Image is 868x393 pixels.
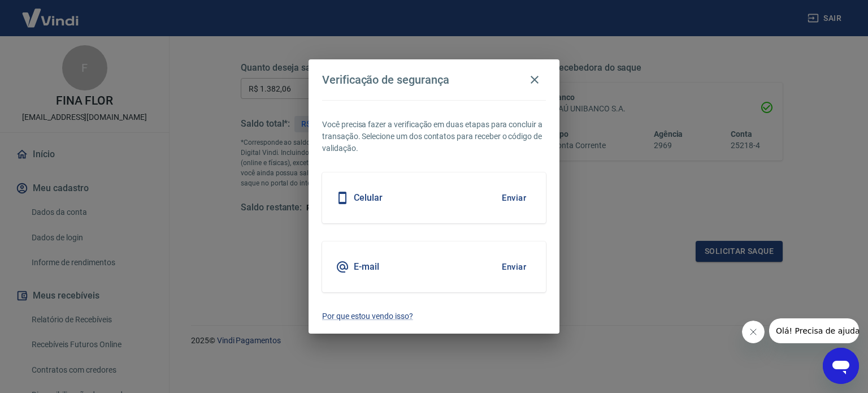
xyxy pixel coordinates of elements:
a: Por que estou vendo isso? [322,310,546,322]
span: Olá! Precisa de ajuda? [7,8,95,17]
iframe: Fechar mensagem [742,321,765,343]
button: Enviar [496,255,532,279]
iframe: Mensagem da empresa [769,318,859,343]
h5: E-mail [354,261,379,273]
h5: Celular [354,192,383,204]
button: Enviar [496,186,532,210]
h4: Verificação de segurança [322,73,449,87]
iframe: Botão para abrir a janela de mensagens [823,348,859,384]
p: Você precisa fazer a verificação em duas etapas para concluir a transação. Selecione um dos conta... [322,119,546,154]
